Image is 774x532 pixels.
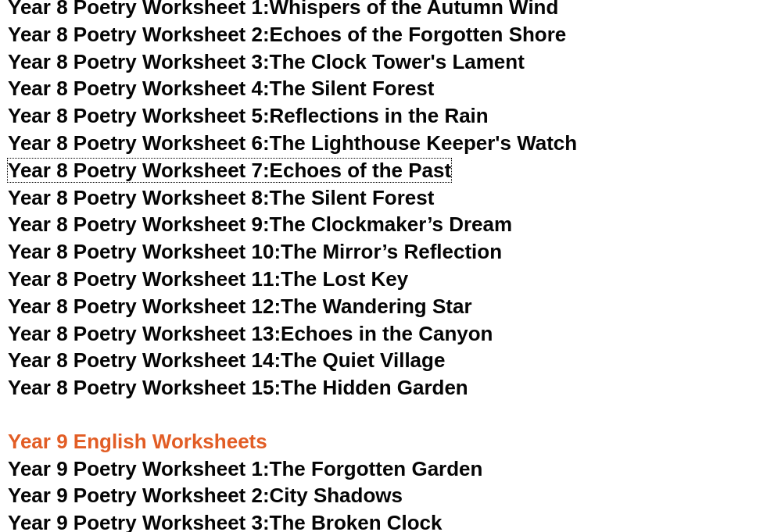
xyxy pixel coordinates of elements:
a: Year 8 Poetry Worksheet 9:The Clockmaker’s Dream [8,212,512,236]
a: Year 8 Poetry Worksheet 3:The Clock Tower's Lament [8,50,525,73]
h3: Year 9 English Worksheets [8,402,766,455]
span: Year 8 Poetry Worksheet 15: [8,376,281,399]
a: Year 8 Poetry Worksheet 11:The Lost Key [8,267,408,291]
a: Year 8 Poetry Worksheet 2:Echoes of the Forgotten Shore [8,23,566,46]
iframe: Chat Widget [506,355,774,532]
span: Year 8 Poetry Worksheet 3: [8,50,270,73]
a: Year 8 Poetry Worksheet 12:The Wandering Star [8,295,472,318]
a: Year 8 Poetry Worksheet 6:The Lighthouse Keeper's Watch [8,131,577,155]
a: Year 8 Poetry Worksheet 14:The Quiet Village [8,348,445,372]
span: Year 8 Poetry Worksheet 6: [8,131,270,155]
a: Year 9 Poetry Worksheet 2:City Shadows [8,484,403,507]
span: Year 8 Poetry Worksheet 11: [8,267,281,291]
span: Year 8 Poetry Worksheet 5: [8,104,270,127]
a: Year 8 Poetry Worksheet 4:The Silent Forest [8,77,434,100]
span: Year 9 Poetry Worksheet 1: [8,457,270,480]
span: Year 8 Poetry Worksheet 10: [8,240,281,263]
span: Year 8 Poetry Worksheet 8: [8,186,270,209]
span: Year 8 Poetry Worksheet 4: [8,77,270,100]
span: Year 8 Poetry Worksheet 12: [8,295,281,318]
span: Year 8 Poetry Worksheet 13: [8,322,281,345]
a: Year 8 Poetry Worksheet 13:Echoes in the Canyon [8,322,493,345]
a: Year 8 Poetry Worksheet 10:The Mirror’s Reflection [8,240,502,263]
span: Year 8 Poetry Worksheet 7: [8,159,270,182]
span: Year 8 Poetry Worksheet 2: [8,23,270,46]
a: Year 9 Poetry Worksheet 1:The Forgotten Garden [8,457,482,480]
a: Year 8 Poetry Worksheet 15:The Hidden Garden [8,376,468,399]
span: Year 8 Poetry Worksheet 9: [8,212,270,236]
a: Year 8 Poetry Worksheet 7:Echoes of the Past [8,159,451,182]
a: Year 8 Poetry Worksheet 8:The Silent Forest [8,186,434,209]
a: Year 8 Poetry Worksheet 5:Reflections in the Rain [8,104,489,127]
span: Year 9 Poetry Worksheet 2: [8,484,270,507]
span: Year 8 Poetry Worksheet 14: [8,348,281,372]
